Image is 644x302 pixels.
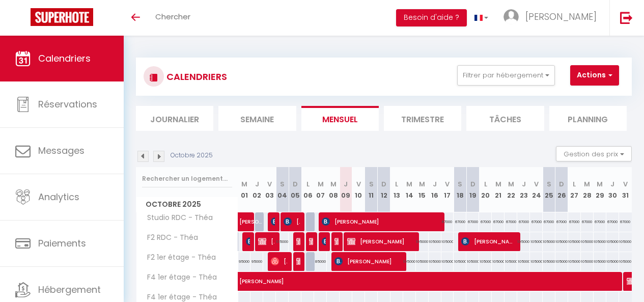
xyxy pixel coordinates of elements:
[479,252,492,271] div: 105000
[534,179,539,189] abbr: V
[505,252,517,271] div: 105000
[395,179,398,189] abbr: L
[347,232,412,251] span: [PERSON_NAME]
[581,212,594,231] div: 67000
[250,167,263,212] th: 02
[530,167,543,212] th: 24
[155,11,190,22] span: Chercher
[369,179,374,189] abbr: S
[271,252,287,271] span: [PERSON_NAME]
[559,179,564,189] abbr: D
[138,232,201,243] span: F2 RDC - Théa
[271,212,275,231] span: [PERSON_NAME]
[570,65,619,86] button: Actions
[556,146,632,161] button: Gestion des prix
[419,179,425,189] abbr: M
[239,207,263,226] span: [PERSON_NAME]
[296,232,300,251] span: [PERSON_NAME] [PERSON_NAME]
[606,232,619,251] div: 105000
[454,252,466,271] div: 105000
[171,151,213,160] p: Octobre 2025
[314,252,327,271] div: 85000
[568,252,581,271] div: 105000
[38,190,79,203] span: Analytics
[543,252,555,271] div: 105000
[246,232,250,251] span: [PERSON_NAME]
[138,252,218,263] span: F2 1er étage - Théa
[38,98,97,111] span: Réservations
[136,106,213,131] li: Journalier
[255,179,259,189] abbr: J
[466,212,479,231] div: 67000
[492,167,505,212] th: 21
[594,212,606,231] div: 67000
[530,212,543,231] div: 67000
[258,232,274,251] span: [PERSON_NAME]
[584,179,590,189] abbr: M
[517,167,530,212] th: 23
[594,232,606,251] div: 105000
[330,179,337,189] abbr: M
[461,232,514,251] span: [PERSON_NAME]
[441,212,454,231] div: 67000
[619,167,632,212] th: 31
[378,167,390,212] th: 12
[503,9,519,24] img: ...
[581,167,594,212] th: 28
[492,252,505,271] div: 105000
[543,212,555,231] div: 67000
[547,179,551,189] abbr: S
[356,179,361,189] abbr: V
[581,232,594,251] div: 105000
[517,212,530,231] div: 67000
[543,167,555,212] th: 25
[340,167,352,212] th: 09
[445,179,450,189] abbr: V
[568,212,581,231] div: 67000
[352,167,365,212] th: 10
[416,232,429,251] div: 105000
[466,106,544,131] li: Tâches
[138,272,219,283] span: F4 1er étage - Théa
[568,232,581,251] div: 105000
[403,252,416,271] div: 105000
[525,10,597,23] span: [PERSON_NAME]
[390,167,403,212] th: 13
[344,179,348,189] abbr: J
[517,252,530,271] div: 105000
[505,212,517,231] div: 67000
[620,11,633,24] img: logout
[517,232,530,251] div: 105000
[429,232,441,251] div: 105000
[293,179,298,189] abbr: D
[495,179,501,189] abbr: M
[606,212,619,231] div: 67000
[142,170,232,188] input: Rechercher un logement...
[38,52,91,65] span: Calendriers
[594,252,606,271] div: 105000
[522,179,526,189] abbr: J
[38,144,85,157] span: Messages
[573,179,576,189] abbr: L
[406,179,412,189] abbr: M
[594,167,606,212] th: 29
[38,237,86,250] span: Paiements
[581,252,594,271] div: 105000
[458,179,462,189] abbr: S
[318,179,324,189] abbr: M
[301,106,379,131] li: Mensuel
[555,167,568,212] th: 26
[322,232,326,251] span: [PERSON_NAME]
[218,106,296,131] li: Semaine
[619,212,632,231] div: 67000
[334,232,339,251] span: [PERSON_NAME]
[457,65,555,86] button: Filtrer par hébergement
[136,197,238,212] span: Octobre 2025
[296,252,300,271] span: [PERSON_NAME]
[555,252,568,271] div: 105000
[416,167,429,212] th: 15
[416,252,429,271] div: 105000
[568,167,581,212] th: 27
[441,232,454,251] div: 105000
[433,179,437,189] abbr: J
